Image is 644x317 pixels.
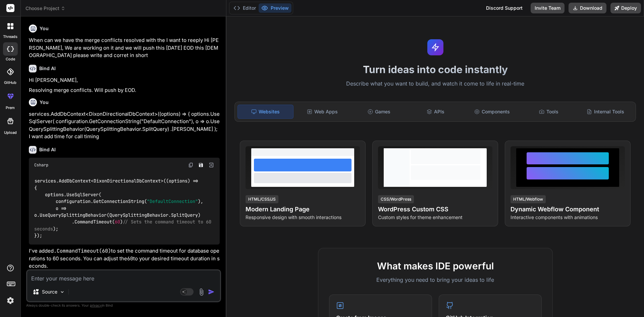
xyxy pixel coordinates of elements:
[531,3,565,13] button: Invite Team
[610,3,641,13] button: Deploy
[34,219,214,232] span: // Sets the command timeout to 60 seconds
[5,295,16,306] img: settings
[246,205,360,214] h4: Modern Landing Page
[147,199,198,205] span: "DefaultConnection"
[29,247,220,270] p: I've added to set the command timeout for database operations to 60 seconds. You can adjust the t...
[6,56,15,62] label: code
[329,259,542,273] h2: What makes IDE powerful
[230,80,640,88] p: Describe what you want to build, and watch it come to life in real-time
[26,302,221,309] p: Always double-check its answers. Your in Bind
[408,105,463,119] div: APIs
[378,195,414,203] div: CSS/WordPress
[29,87,220,94] p: Resolving merge conflicts. Will push by EOD.
[246,214,360,221] p: Responsive design with smooth interactions
[34,162,48,168] span: Csharp
[188,162,194,168] img: copy
[246,195,278,203] div: HTML/CSS/JS
[4,130,17,136] label: Upload
[521,105,577,119] div: Tools
[231,3,259,13] button: Editor
[90,303,102,307] span: privacy
[482,3,527,13] div: Discord Support
[511,205,625,214] h4: Dynamic Webflow Component
[329,276,542,284] p: Everything you need to bring your ideas to life
[40,99,49,106] h6: You
[3,34,17,40] label: threads
[25,5,65,12] span: Choose Project
[6,105,15,111] label: prem
[465,105,520,119] div: Components
[127,255,133,262] code: 60
[59,289,65,295] img: Pick Models
[259,3,291,13] button: Preview
[42,288,57,295] p: Source
[198,288,205,296] img: attachment
[511,195,546,203] div: HTML/Webflow
[4,80,16,86] label: GitHub
[34,177,214,239] code: services.AddDbContext<DixonDirectionalDbContext>((options) => { options.UseSqlServer( configurati...
[230,63,640,75] h1: Turn ideas into code instantly
[569,3,606,13] button: Download
[208,162,214,168] img: Open in Browser
[295,105,350,119] div: Web Apps
[29,110,220,141] p: services.AddDbContext<DixonDirectionalDbContext>((options) => { options.UseSqlServer( configurati...
[40,25,49,32] h6: You
[378,205,492,214] h4: WordPress Custom CSS
[54,248,111,254] code: .CommandTimeout(60)
[208,288,215,295] img: icon
[39,146,56,153] h6: Bind AI
[237,105,293,119] div: Websites
[29,37,220,59] p: When can we have the merge conflicts resolved with the I want to reeply Hi [PERSON_NAME], We are ...
[352,105,407,119] div: Games
[115,219,120,225] span: 60
[29,76,220,84] p: Hi [PERSON_NAME],
[511,214,625,221] p: Interactive components with animations
[196,160,206,170] button: Save file
[578,105,633,119] div: Internal Tools
[378,214,492,221] p: Custom styles for theme enhancement
[39,65,56,72] h6: Bind AI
